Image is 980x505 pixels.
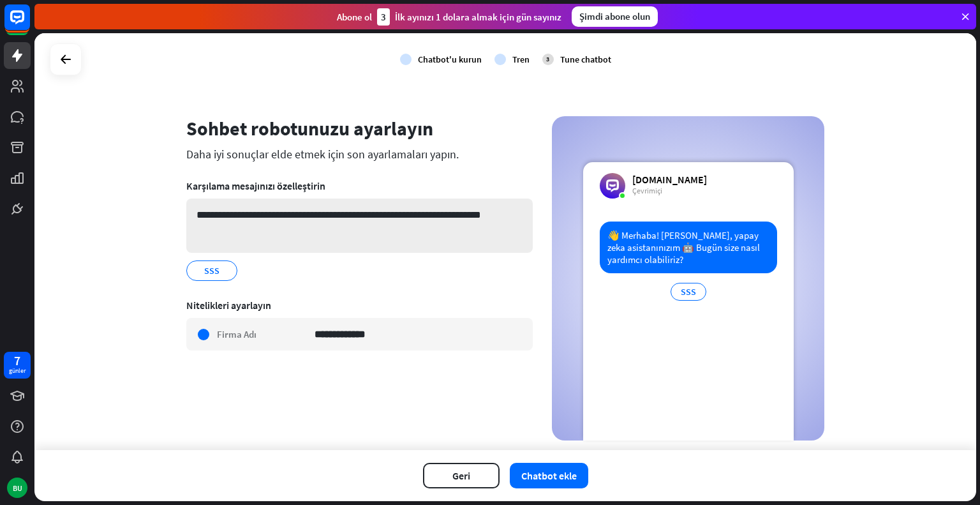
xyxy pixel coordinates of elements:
font: 3 [381,11,386,23]
font: Chatbot ekle [521,469,577,482]
a: 7 günler [4,352,31,379]
font: SSS [204,265,219,276]
font: kontrol etmek [499,56,501,62]
font: Abone ol [337,11,372,23]
font: Nitelikleri ayarlayın [186,299,271,312]
font: 3 [546,55,549,63]
button: LiveChat sohbet widget'ını açın [10,5,48,43]
font: SSS [681,286,696,298]
font: günler [9,366,26,375]
button: Chatbot ekle [510,463,588,488]
font: 7 [14,352,20,368]
span: SSS [203,264,221,278]
font: Tren [512,54,530,65]
font: BU [13,483,22,493]
font: Chatbot'u kurun [418,54,482,65]
font: 👋 Merhaba! [PERSON_NAME], yapay zeka asistanınızım 🤖 Bugün size nasıl yardımcı olabiliriz? [607,229,762,266]
button: Geri [423,463,500,488]
font: [DOMAIN_NAME] [632,173,707,186]
font: Karşılama mesajınızı özelleştirin [186,179,325,192]
font: Geri [452,469,470,482]
font: kontrol etmek [405,56,407,62]
font: Tune chatbot [560,54,611,65]
font: Sohbet robotunuzu ayarlayın [186,116,433,140]
font: Çevrimiçi [632,186,662,195]
font: İlk ayınızı 1 dolara almak için gün sayınız [395,11,561,23]
font: Daha iyi sonuçlar elde etmek için son ayarlamaları yapın. [186,147,459,162]
font: Şimdi abone olun [579,10,650,22]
